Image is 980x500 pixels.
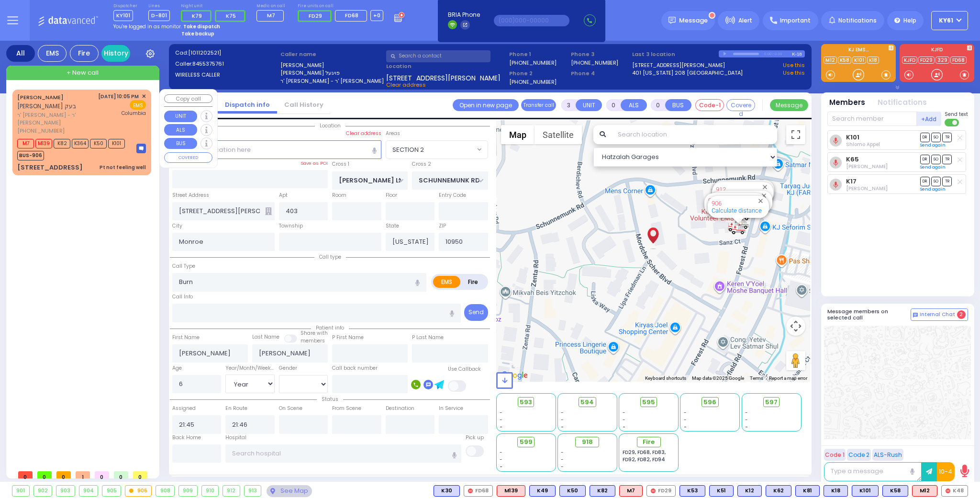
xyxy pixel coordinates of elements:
img: comment-alt.png [913,313,918,318]
label: Dispatcher [113,3,137,9]
div: ALS [912,485,937,497]
button: 10-4 [937,462,955,481]
img: red-radio-icon.svg [651,489,656,493]
span: - [561,423,564,431]
div: 904 [735,218,749,230]
button: Internal Chat 2 [911,308,968,321]
label: Caller name [280,50,383,58]
div: 908 [156,486,174,496]
div: ALS [619,485,643,497]
span: - [561,416,564,423]
button: Code 2 [847,449,871,461]
img: Logo [38,14,101,26]
label: State [386,222,399,230]
button: ALS [621,99,647,111]
button: Close [756,196,765,205]
button: Notifications [878,97,927,108]
span: BRIA Phone [448,11,480,19]
div: K82 [590,485,615,497]
div: FD29, FD68, FD83, FD92, FD82, FD94 [623,449,675,463]
a: Send again [920,186,946,192]
label: Township [279,222,303,230]
div: 903 [728,220,742,232]
span: SECTION 2 [386,140,488,159]
button: Members [829,97,865,108]
div: Pt not feeling well [100,164,146,171]
label: [PERSON_NAME] [280,61,383,69]
span: You're logged in as monitor. [113,23,182,30]
span: 0 [18,471,33,478]
div: K30 [434,485,460,497]
label: Destination [386,405,414,412]
label: Assigned [172,405,196,412]
span: [DATE] 10:05 PM [98,93,139,100]
span: Yoel Ekstein [846,185,888,192]
label: Back Home [172,434,201,442]
span: ✕ [142,92,146,101]
div: BLS [882,485,908,497]
button: Copy call [164,94,212,103]
span: Important [780,16,811,25]
span: +0 [373,11,380,19]
span: - [623,409,625,416]
label: Entry Code [439,192,466,199]
span: 0 [95,471,109,478]
label: Age [172,364,182,372]
button: Message [770,99,808,111]
span: [PERSON_NAME] בעק [17,102,76,110]
div: 906 [125,486,152,496]
img: red-radio-icon.svg [946,489,950,493]
span: [STREET_ADDRESS][PERSON_NAME] [386,73,501,81]
span: - [745,423,748,431]
span: K75 [226,12,236,20]
div: K49 [529,485,556,497]
button: Show satellite imagery [535,125,582,144]
div: BLS [434,485,460,497]
span: [PHONE_NUMBER] [17,127,65,135]
span: Call type [314,253,346,261]
label: [PHONE_NUMBER] [509,59,557,66]
span: K79 [192,12,202,20]
span: - [684,416,687,423]
label: Areas [386,130,400,137]
label: [PHONE_NUMBER] [571,59,618,66]
a: K18 [867,57,879,64]
span: 599 [520,437,533,447]
label: From Scene [332,405,361,412]
button: Toggle fullscreen view [786,125,805,144]
span: TR [942,177,952,186]
div: BLS [529,485,556,497]
div: K18 [824,485,848,497]
a: [PERSON_NAME] [17,93,64,101]
a: K65 [846,156,859,163]
span: 1 [76,471,90,478]
div: K81 [795,485,820,497]
a: 912 [716,186,726,193]
span: TR [942,155,952,164]
div: See map [267,485,312,497]
button: Map camera controls [786,317,805,336]
span: M7 [17,139,34,148]
div: K50 [559,485,586,497]
label: Call Type [172,262,195,270]
span: 0 [133,471,147,478]
div: 913 [245,486,261,496]
div: M139 [497,485,525,497]
span: Patient info [311,324,349,331]
span: Help [903,16,916,25]
label: Caller: [175,60,278,68]
label: Street Address [172,192,209,199]
label: Save as POI [301,160,328,167]
a: Use this [783,69,805,77]
label: ר' [PERSON_NAME] - ר' [PERSON_NAME] [280,77,383,85]
label: Gender [279,364,297,372]
span: K364 [72,139,89,148]
button: Covered [726,99,755,111]
div: FD68 [464,485,493,497]
label: KJ EMS... [821,47,896,54]
span: K82 [54,139,70,148]
label: Hospital [225,434,246,442]
a: Call History [277,100,331,109]
span: Alert [738,16,752,25]
span: - [745,416,748,423]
